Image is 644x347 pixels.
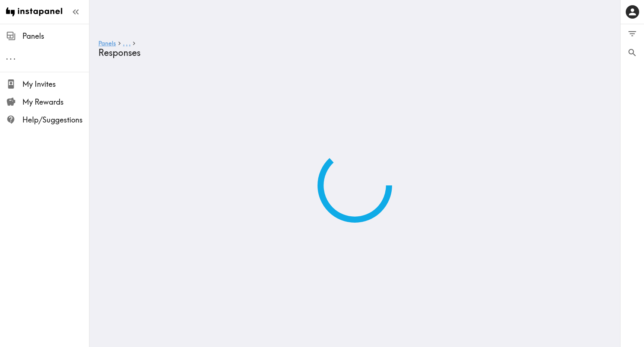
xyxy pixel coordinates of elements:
[22,115,89,125] span: Help/Suggestions
[98,47,605,58] h4: Responses
[13,52,16,61] span: .
[621,43,644,62] button: Search
[10,52,12,61] span: .
[6,52,8,61] span: .
[22,97,89,107] span: My Rewards
[98,40,116,47] a: Panels
[123,40,130,47] a: ...
[621,24,644,43] button: Filter Responses
[22,79,89,89] span: My Invites
[22,31,89,41] span: Panels
[627,29,637,39] span: Filter Responses
[126,39,127,47] span: .
[627,48,637,58] span: Search
[123,39,124,47] span: .
[129,39,130,47] span: .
